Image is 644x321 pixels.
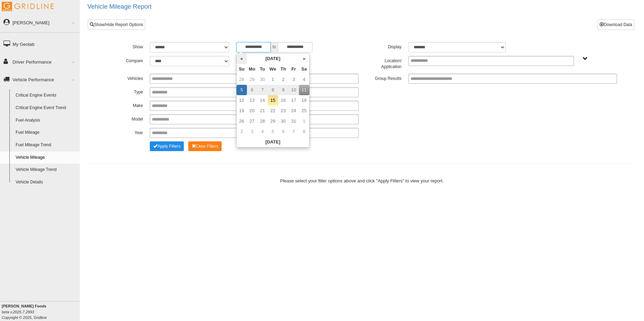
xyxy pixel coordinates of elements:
[289,85,299,95] td: 10
[299,85,309,95] td: 11
[268,126,278,137] td: 5
[12,151,80,164] a: Vehicle Mileage
[299,106,309,116] td: 25
[247,95,257,106] td: 13
[289,126,299,137] td: 7
[257,64,268,74] th: Tu
[12,89,80,102] a: Critical Engine Events
[278,126,289,137] td: 6
[237,95,247,106] td: 12
[103,101,146,109] label: Make
[86,178,638,184] div: Please select your filter options above and click "Apply Filters" to view your report.
[299,53,309,64] th: »
[247,106,257,116] td: 20
[103,128,146,136] label: Year
[87,3,644,10] h2: Vehicle Mileage Report
[598,19,634,30] button: Download Data
[289,106,299,116] td: 24
[268,85,278,95] td: 8
[247,64,257,74] th: Mo
[2,310,34,314] i: beta v.2025.7.2993
[268,74,278,85] td: 1
[12,139,80,151] a: Fuel Mileage Trend
[247,126,257,137] td: 3
[299,95,309,106] td: 18
[88,19,145,30] a: Show/Hide Report Options
[237,53,247,64] th: «
[103,56,146,64] label: Compare
[362,42,405,50] label: Display
[237,64,247,74] th: Su
[2,2,54,11] img: Gridline
[299,116,309,126] td: 1
[103,74,146,82] label: Vehicles
[268,106,278,116] td: 22
[2,304,46,308] b: [PERSON_NAME] Foods
[237,106,247,116] td: 19
[278,74,289,85] td: 2
[237,137,309,147] th: [DATE]
[268,116,278,126] td: 29
[278,116,289,126] td: 30
[103,114,146,123] label: Model
[257,95,268,106] td: 14
[237,126,247,137] td: 2
[362,74,405,82] label: Group Results
[12,164,80,176] a: Vehicle Mileage Trend
[299,64,309,74] th: Sa
[289,116,299,126] td: 31
[103,87,146,96] label: Type
[278,106,289,116] td: 23
[237,85,247,95] td: 5
[289,74,299,85] td: 3
[247,53,299,64] th: [DATE]
[12,102,80,114] a: Critical Engine Event Trend
[237,74,247,85] td: 28
[237,116,247,126] td: 26
[271,42,278,52] span: to
[257,126,268,137] td: 4
[12,126,80,139] a: Fuel Mileage
[268,95,278,106] td: 15
[12,176,80,189] a: Vehicle Details
[257,106,268,116] td: 21
[247,85,257,95] td: 6
[278,64,289,74] th: Th
[188,141,222,151] button: Change Filter Options
[12,114,80,127] a: Fuel Analysis
[268,64,278,74] th: We
[257,116,268,126] td: 28
[2,303,80,320] div: Copyright © 2025, Gridline
[257,85,268,95] td: 7
[257,74,268,85] td: 30
[289,64,299,74] th: Fr
[278,95,289,106] td: 16
[103,42,146,50] label: Show
[247,74,257,85] td: 29
[247,116,257,126] td: 27
[299,126,309,137] td: 8
[362,56,405,70] label: Location/ Application
[289,95,299,106] td: 17
[278,85,289,95] td: 9
[299,74,309,85] td: 4
[150,141,184,151] button: Change Filter Options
